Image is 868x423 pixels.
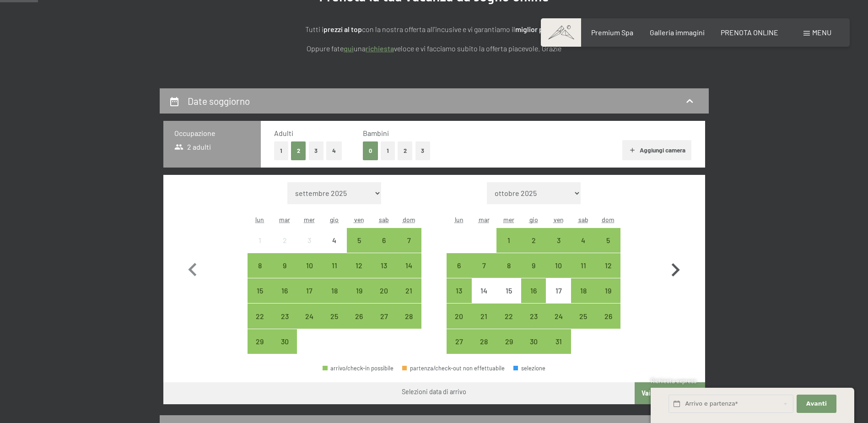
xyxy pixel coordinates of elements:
[522,338,545,361] div: 30
[572,262,595,285] div: 11
[323,313,346,336] div: 25
[546,304,571,328] div: Fri Oct 24 2025
[496,228,521,253] div: Wed Oct 01 2025
[547,313,570,336] div: 24
[273,338,296,361] div: 30
[721,28,778,37] a: PRENOTA ONLINE
[372,228,396,253] div: arrivo/check-in possibile
[521,228,546,253] div: arrivo/check-in possibile
[596,278,620,303] div: Sun Oct 19 2025
[347,228,372,253] div: Fri Sep 05 2025
[248,304,272,328] div: Mon Sep 22 2025
[272,253,297,278] div: Tue Sep 09 2025
[347,304,372,328] div: arrivo/check-in possibile
[496,278,521,303] div: arrivo/check-in non effettuabile
[473,262,496,285] div: 7
[248,253,272,278] div: arrivo/check-in possibile
[396,304,421,328] div: arrivo/check-in possibile
[396,253,421,278] div: arrivo/check-in possibile
[546,304,571,328] div: arrivo/check-in possibile
[248,287,271,310] div: 15
[403,216,415,223] abbr: domenica
[472,329,496,354] div: arrivo/check-in possibile
[571,304,596,328] div: arrivo/check-in possibile
[522,237,545,260] div: 2
[272,329,297,354] div: Tue Sep 30 2025
[522,313,545,336] div: 23
[279,216,290,223] abbr: martedì
[297,228,322,253] div: Wed Sep 03 2025
[372,237,395,260] div: 6
[496,253,521,278] div: Wed Oct 08 2025
[521,253,546,278] div: arrivo/check-in possibile
[322,253,347,278] div: Thu Sep 11 2025
[496,304,521,328] div: Wed Oct 22 2025
[650,28,705,37] a: Galleria immagini
[662,182,689,354] button: Mese successivo
[348,237,371,260] div: 5
[472,304,496,328] div: arrivo/check-in possibile
[273,237,296,260] div: 2
[248,304,272,328] div: arrivo/check-in possibile
[473,338,496,361] div: 28
[591,28,633,37] a: Premium Spa
[596,253,620,278] div: arrivo/check-in possibile
[323,262,346,285] div: 11
[272,304,297,328] div: Tue Sep 23 2025
[797,395,836,413] button: Avanti
[372,278,396,303] div: Sat Sep 20 2025
[274,141,288,160] button: 1
[497,313,520,336] div: 22
[248,329,272,354] div: arrivo/check-in possibile
[396,304,421,328] div: Sun Sep 28 2025
[596,304,620,328] div: arrivo/check-in possibile
[347,228,372,253] div: arrivo/check-in possibile
[205,43,663,54] p: Oppure fate una veloce e vi facciamo subito la offerta piacevole. Grazie
[366,44,394,53] a: richiesta
[347,304,372,328] div: Fri Sep 26 2025
[205,23,663,35] p: Tutti i con la nostra offerta all'incusive e vi garantiamo il !
[372,313,395,336] div: 27
[571,278,596,303] div: Sat Oct 18 2025
[521,228,546,253] div: Thu Oct 02 2025
[521,304,546,328] div: arrivo/check-in possibile
[291,141,306,160] button: 2
[272,329,297,354] div: arrivo/check-in possibile
[496,329,521,354] div: arrivo/check-in possibile
[447,278,471,303] div: Mon Oct 13 2025
[547,287,570,310] div: 17
[521,329,546,354] div: arrivo/check-in possibile
[188,95,250,107] h2: Date soggiorno
[546,278,571,303] div: Fri Oct 17 2025
[344,44,354,53] a: quì
[372,262,395,285] div: 13
[397,287,420,310] div: 21
[396,228,421,253] div: Sun Sep 07 2025
[472,278,496,303] div: arrivo/check-in non effettuabile
[273,262,296,285] div: 9
[546,329,571,354] div: Fri Oct 31 2025
[597,237,620,260] div: 5
[529,216,538,223] abbr: giovedì
[547,262,570,285] div: 10
[396,278,421,303] div: arrivo/check-in possibile
[554,216,564,223] abbr: venerdì
[322,304,347,328] div: Thu Sep 25 2025
[415,141,431,160] button: 3
[323,237,346,260] div: 4
[179,182,206,354] button: Mese precedente
[546,228,571,253] div: Fri Oct 03 2025
[330,216,339,223] abbr: giovedì
[571,304,596,328] div: Sat Oct 25 2025
[447,304,471,328] div: arrivo/check-in possibile
[322,228,347,253] div: arrivo/check-in non effettuabile
[272,228,297,253] div: arrivo/check-in non effettuabile
[323,25,362,33] strong: prezzi al top
[597,313,620,336] div: 26
[596,278,620,303] div: arrivo/check-in possibile
[571,228,596,253] div: Sat Oct 04 2025
[447,253,471,278] div: Mon Oct 06 2025
[347,253,372,278] div: Fri Sep 12 2025
[372,253,396,278] div: arrivo/check-in possibile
